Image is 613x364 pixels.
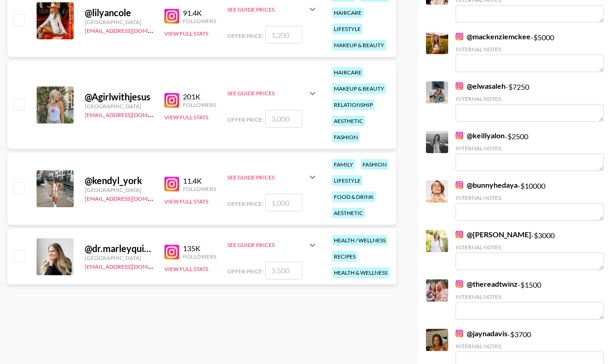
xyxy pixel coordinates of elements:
[456,145,604,152] div: Internal Notes:
[227,90,307,97] div: See Guide Prices
[85,193,178,202] a: [EMAIL_ADDRESS][DOMAIN_NAME]
[332,208,365,218] div: aesthetic
[183,92,216,101] div: 201K
[227,234,318,256] div: See Guide Prices
[265,194,302,211] input: 1,000
[85,186,153,193] div: [GEOGRAPHIC_DATA]
[361,159,388,170] div: fashion
[183,8,216,18] div: 91.4K
[332,235,388,246] div: health / wellness
[456,132,463,139] img: Instagram
[183,244,216,253] div: 135K
[332,67,363,78] div: haircare
[456,180,604,221] div: - $ 10000
[456,244,604,251] div: Internal Notes:
[227,32,263,39] span: Offer Price:
[164,245,179,259] img: Instagram
[183,18,216,25] div: Followers
[456,95,604,102] div: Internal Notes:
[456,230,531,239] a: @[PERSON_NAME]
[332,40,386,50] div: makeup & beauty
[332,132,360,142] div: fashion
[456,131,604,171] div: - $ 2500
[456,279,518,289] a: @thereadtwinz
[456,280,463,288] img: Instagram
[85,254,153,261] div: [GEOGRAPHIC_DATA]
[85,243,153,254] div: @ dr.marleyquinn
[456,293,604,300] div: Internal Notes:
[85,110,178,118] a: [EMAIL_ADDRESS][DOMAIN_NAME]
[85,19,153,25] div: [GEOGRAPHIC_DATA]
[332,99,375,110] div: relationship
[456,33,463,40] img: Instagram
[164,265,208,272] button: View Full Stats
[265,262,302,279] input: 3,500
[183,101,216,108] div: Followers
[332,175,363,186] div: lifestyle
[85,25,178,34] a: [EMAIL_ADDRESS][DOMAIN_NAME]
[332,83,386,94] div: makeup & beauty
[456,343,604,350] div: Internal Notes:
[456,194,604,201] div: Internal Notes:
[85,91,153,103] div: @ Agirlwithjesus
[164,177,179,191] img: Instagram
[265,26,302,43] input: 1,200
[164,114,208,121] button: View Full Stats
[332,251,357,262] div: recipes
[85,7,153,19] div: @ lilyancole
[456,231,463,238] img: Instagram
[456,81,506,91] a: @elwasaleh
[183,185,216,192] div: Followers
[227,6,307,13] div: See Guide Prices
[456,180,518,190] a: @bunnyhedaya
[227,82,318,105] div: See Guide Prices
[456,46,604,53] div: Internal Notes:
[332,159,355,170] div: family
[183,176,216,185] div: 11.4K
[227,200,263,207] span: Offer Price:
[227,241,307,248] div: See Guide Prices
[456,82,463,90] img: Instagram
[265,110,302,128] input: 3,000
[456,131,505,140] a: @keillyalon
[332,116,365,126] div: aesthetic
[164,30,208,37] button: View Full Stats
[456,329,507,338] a: @jaynadavis
[85,103,153,110] div: [GEOGRAPHIC_DATA]
[85,261,178,270] a: [EMAIL_ADDRESS][DOMAIN_NAME]
[85,175,153,186] div: @ kendyl_york
[227,268,263,275] span: Offer Price:
[456,32,531,41] a: @mackenziemckee
[456,181,463,189] img: Instagram
[164,9,179,24] img: Instagram
[332,267,389,278] div: health & wellness
[456,330,463,337] img: Instagram
[456,230,604,270] div: - $ 3000
[183,253,216,260] div: Followers
[164,93,179,108] img: Instagram
[332,191,375,202] div: food & drink
[456,81,604,122] div: - $ 7250
[227,166,318,188] div: See Guide Prices
[456,32,604,72] div: - $ 5000
[227,174,307,181] div: See Guide Prices
[164,198,208,205] button: View Full Stats
[227,116,263,123] span: Offer Price:
[332,24,363,34] div: lifestyle
[456,279,604,320] div: - $ 1500
[332,7,363,18] div: haircare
